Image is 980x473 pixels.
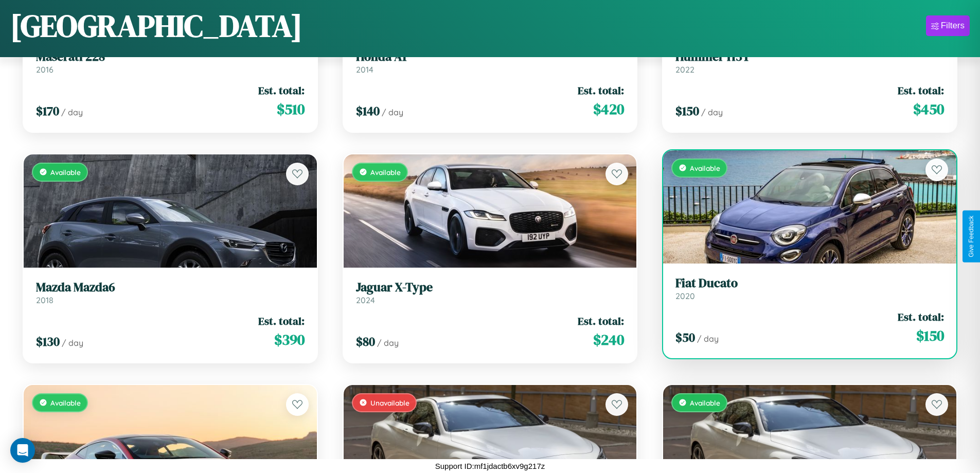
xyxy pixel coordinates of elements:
[36,280,305,295] h3: Mazda Mazda6
[356,333,375,350] span: $ 80
[356,64,373,75] span: 2014
[36,49,305,64] h3: Maserati 228
[690,398,720,407] span: Available
[36,295,54,305] span: 2018
[356,295,375,305] span: 2024
[968,216,975,257] div: Give Feedback
[356,280,625,305] a: Jaguar X-Type2024
[377,338,399,348] span: / day
[356,49,625,64] h3: Honda A1
[36,49,305,75] a: Maserati 2282016
[370,398,409,407] span: Unavailable
[258,83,305,98] span: Est. total:
[675,291,695,301] span: 2020
[356,102,380,119] span: $ 140
[50,398,81,407] span: Available
[675,64,694,75] span: 2022
[913,99,944,119] span: $ 450
[36,333,60,350] span: $ 130
[898,83,944,98] span: Est. total:
[36,64,54,75] span: 2016
[675,49,944,64] h3: Hummer H3T
[690,164,720,172] span: Available
[50,168,81,177] span: Available
[36,102,59,119] span: $ 170
[926,15,970,36] button: Filters
[593,329,624,350] span: $ 240
[898,309,944,324] span: Est. total:
[62,338,83,348] span: / day
[578,83,624,98] span: Est. total:
[356,280,625,295] h3: Jaguar X-Type
[435,459,545,473] p: Support ID: mf1jdactb6xv9g217z
[697,334,719,344] span: / day
[382,107,403,117] span: / day
[675,329,695,346] span: $ 50
[61,107,83,117] span: / day
[941,21,965,31] div: Filters
[277,99,305,119] span: $ 510
[356,49,625,75] a: Honda A12014
[675,276,944,291] h3: Fiat Ducato
[593,99,624,119] span: $ 420
[578,313,624,328] span: Est. total:
[10,438,35,463] div: Open Intercom Messenger
[10,5,302,47] h1: [GEOGRAPHIC_DATA]
[675,102,699,119] span: $ 150
[675,49,944,75] a: Hummer H3T2022
[370,168,401,177] span: Available
[916,325,944,346] span: $ 150
[675,276,944,301] a: Fiat Ducato2020
[701,107,723,117] span: / day
[36,280,305,305] a: Mazda Mazda62018
[274,329,305,350] span: $ 390
[258,313,305,328] span: Est. total:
